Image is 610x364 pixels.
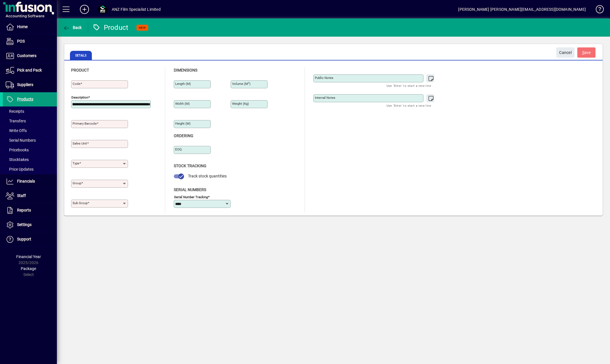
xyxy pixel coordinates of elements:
mat-label: Sales unit [73,141,87,145]
mat-label: Weight (Kg) [232,102,249,106]
span: ave [582,48,591,57]
span: Cancel [559,48,572,57]
span: Pricebooks [6,148,29,152]
a: Pick and Pack [3,63,57,78]
a: Pricebooks [3,145,57,155]
span: Write Offs [6,128,27,133]
span: Reports [17,208,31,212]
a: Financials [3,174,57,189]
mat-label: Public Notes [315,76,333,80]
mat-label: Length (m) [175,82,191,86]
a: Price Updates [3,164,57,174]
button: Back [61,22,83,33]
span: Suppliers [17,82,33,87]
mat-label: Primary barcode [73,122,97,125]
span: Customers [17,53,36,58]
span: NEW [139,26,146,30]
a: Write Offs [3,126,57,135]
a: Receipts [3,106,57,116]
mat-label: Height (m) [175,122,191,125]
mat-label: EOQ [175,147,182,151]
div: [PERSON_NAME] [PERSON_NAME][EMAIL_ADDRESS][DOMAIN_NAME] [458,5,586,14]
mat-label: Serial Number tracking [174,195,208,199]
mat-label: Description [71,95,88,99]
span: Pick and Pack [17,68,42,72]
span: POS [17,39,25,43]
span: Staff [17,193,26,198]
a: Staff [3,189,57,203]
a: Suppliers [3,78,57,92]
span: Receipts [6,109,24,114]
span: Back [63,25,82,30]
a: Customers [3,49,57,63]
a: Settings [3,218,57,232]
span: Serial Numbers [6,138,36,143]
a: Home [3,20,57,34]
a: Transfers [3,116,57,126]
mat-hint: Use 'Enter' to start a new line [386,102,431,109]
sup: 3 [248,81,249,84]
mat-label: Sub group [73,201,88,205]
span: Stocktakes [6,157,29,162]
button: Save [577,47,595,58]
a: Knowledge Base [592,1,603,20]
mat-label: Type [73,161,79,165]
span: Product [71,68,89,72]
span: Financial Year [16,254,41,259]
span: Dimensions [174,68,197,72]
a: Reports [3,203,57,217]
span: Settings [17,222,32,227]
span: Products [17,97,33,101]
mat-label: Internal Notes [315,96,335,100]
div: ANZ Film Specialist Limited [112,5,161,14]
mat-label: Group [73,181,81,185]
span: Package [21,266,36,271]
span: Financials [17,179,35,183]
app-page-header-button: Back [57,22,88,33]
div: Product [92,23,129,32]
mat-label: Volume (m ) [232,82,251,86]
span: Track stock quantities [188,174,227,178]
mat-label: Width (m) [175,102,190,106]
span: Support [17,237,31,241]
span: Stock Tracking [174,164,206,168]
span: Serial Numbers [174,187,206,192]
a: POS [3,34,57,49]
span: Home [17,24,28,29]
span: Details [70,51,92,60]
span: Ordering [174,133,193,138]
a: Stocktakes [3,155,57,164]
a: Serial Numbers [3,135,57,145]
mat-label: Code [73,82,80,86]
span: Transfers [6,119,26,123]
button: Profile [94,4,112,14]
span: Price Updates [6,167,34,171]
mat-hint: Use 'Enter' to start a new line [386,82,431,89]
a: Support [3,232,57,246]
span: S [582,50,584,55]
button: Add [75,4,94,14]
button: Cancel [556,47,574,58]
